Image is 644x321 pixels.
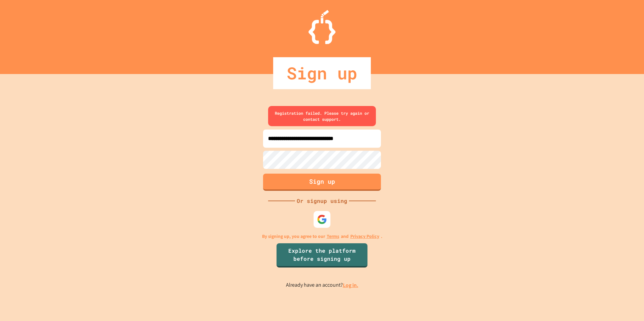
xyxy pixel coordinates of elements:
[273,57,371,89] div: Sign up
[350,233,379,240] a: Privacy Policy
[317,214,327,224] img: google-icon.svg
[286,281,358,289] p: Already have an account?
[327,233,339,240] a: Terms
[277,243,367,267] a: Explore the platform before signing up
[343,282,358,289] a: Log in.
[309,10,335,44] img: Logo.svg
[262,233,382,240] p: By signing up, you agree to our and .
[295,197,349,205] div: Or signup using
[263,174,381,191] button: Sign up
[268,106,376,126] div: Registration failed. Please try again or contact support.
